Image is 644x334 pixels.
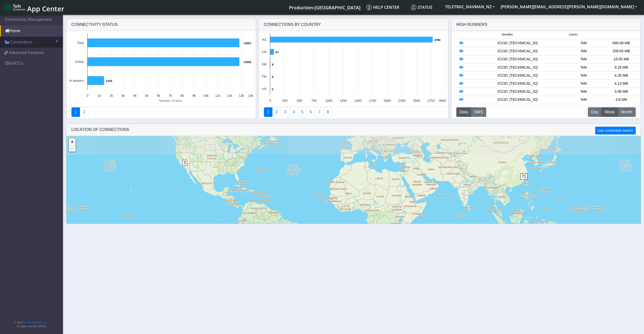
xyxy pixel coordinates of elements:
img: logo-telit-cinterion-gw-new.png [4,4,25,12]
text: 7k [169,94,172,98]
img: knowledge.svg [366,5,372,10]
text: TW [261,75,267,78]
text: 1434 [106,79,112,82]
a: Telit IoT Solutions, Inc. [23,321,48,324]
text: 13056 [244,61,251,64]
span: Advanced Features [9,50,44,56]
button: Use connection search [595,127,635,134]
div: Connectivity status [66,19,256,31]
text: 2750 [428,99,435,103]
nav: Summary paging [264,107,443,117]
div: 9.29 MB [602,65,640,70]
text: 1500 [354,99,361,103]
span: Week [605,109,615,115]
a: Status [409,2,442,12]
text: 3000 [439,99,446,103]
span: Identifier [502,32,513,37]
text: Total [77,41,84,45]
text: 9 [272,63,273,66]
text: 2780 [434,38,440,41]
text: 2000 [384,99,391,103]
button: Week [601,107,618,117]
text: 3k [121,94,125,98]
a: Usage per Country [281,107,290,117]
div: 209.65 MB [602,49,640,54]
a: Connections By Country [264,107,273,117]
div: Telit [565,49,602,54]
span: 3 [182,160,187,166]
text: 10k [203,94,209,98]
text: GB [262,62,267,66]
span: Status [411,5,432,10]
div: ICCID: [TECHNICAL_ID] [470,81,565,86]
button: SMS [471,107,486,117]
a: Usage by Carrier [298,107,307,117]
div: ICCID: [TECHNICAL_ID] [470,65,565,70]
text: 14k [248,94,253,98]
a: Help center [364,2,409,12]
text: US [262,87,266,91]
div: Telit [565,97,602,103]
text: 1250 [340,99,347,103]
text: 1000 [325,99,332,103]
a: Not Connected for 30 days [324,107,332,117]
text: 1k [98,94,101,98]
text: 13057 [244,42,251,45]
div: Telit [565,65,602,70]
div: LOCATION OF CONNECTIONS [66,124,641,136]
a: Connections By Carrier [289,107,298,117]
span: App Center [27,4,64,13]
nav: Summary paging [71,107,251,117]
text: 2k [109,94,113,98]
div: ICCID: [TECHNICAL_ID] [470,49,565,54]
text: Active [75,60,84,64]
text: In session [69,79,84,82]
a: 14 Days Trend [306,107,315,117]
div: ICCID: [TECHNICAL_ID] [470,40,565,46]
div: ICCID: [TECHNICAL_ID] [470,97,565,103]
text: 250 [282,99,287,103]
text: 1750 [369,99,376,103]
text: 0 [269,99,271,103]
text: 750 [311,99,317,103]
a: Zoom out [69,145,75,152]
div: Connections By Country [259,19,448,31]
span: Help center [366,5,399,10]
text: 8k [181,94,184,98]
div: Telit [565,57,602,62]
text: 4k [133,94,137,98]
text: 67 [275,51,278,54]
text: CN [262,50,266,54]
text: 13k [239,94,244,98]
button: [PERSON_NAME][EMAIL_ADDRESS][PERSON_NAME][DOMAIN_NAME] [498,2,640,11]
div: 18.05 MB [602,57,640,62]
div: 690.08 MB [602,40,640,46]
div: Telit [565,40,602,46]
a: Zero Session [315,107,324,117]
text: 3 [272,88,273,91]
div: ICCID: [TECHNICAL_ID] [470,73,565,78]
text: 2500 [413,99,420,103]
div: Telit [565,73,602,78]
img: status.svg [411,5,416,10]
span: Production-[GEOGRAPHIC_DATA] [289,5,360,11]
text: 9k [192,94,196,98]
span: Day [591,109,598,115]
text: 12k [227,94,232,98]
text: NZ [262,38,266,41]
div: 3.98 MB [602,89,640,94]
text: 6k [157,94,160,98]
div: Telit [565,89,602,94]
div: ICCID: [TECHNICAL_ID] [470,57,565,62]
a: Connectivity status [71,107,80,117]
div: ICCID: [TECHNICAL_ID] [470,89,565,94]
text: 5k [145,94,149,98]
text: 11k [215,94,220,98]
text: 4 [272,75,273,78]
button: Month [618,107,635,117]
span: Connections [10,39,32,45]
a: Your current platform instance [289,2,360,12]
text: 500 [297,99,302,103]
a: Deployment status [80,107,89,117]
div: Telit [565,81,602,86]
